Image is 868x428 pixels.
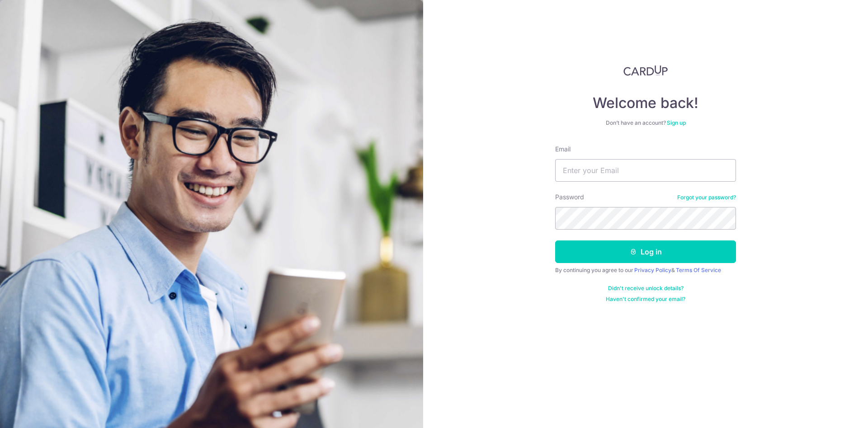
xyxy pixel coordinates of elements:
div: By continuing you agree to our & [555,267,736,274]
label: Email [555,145,571,154]
label: Password [555,193,584,202]
a: Haven't confirmed your email? [606,296,685,303]
img: CardUp Logo [623,65,668,76]
a: Forgot your password? [677,194,736,201]
button: Log in [555,240,736,263]
a: Privacy Policy [634,267,671,273]
div: Don’t have an account? [555,119,736,127]
input: Enter your Email [555,159,736,182]
a: Terms Of Service [676,267,721,273]
a: Didn't receive unlock details? [608,285,684,292]
a: Sign up [667,119,686,126]
h4: Welcome back! [555,94,736,112]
